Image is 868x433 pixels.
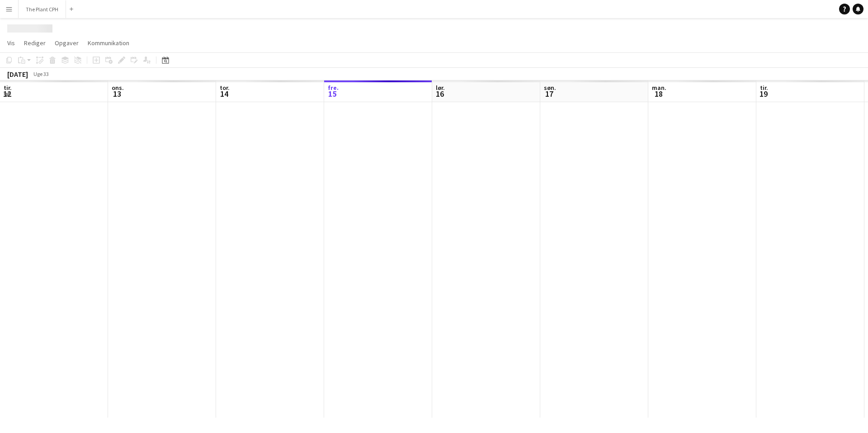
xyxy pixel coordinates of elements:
[110,89,124,99] span: 13
[220,84,230,92] span: tor.
[55,39,79,47] span: Opgaver
[651,89,666,99] span: 18
[84,37,133,49] a: Kommunikation
[760,84,768,92] span: tir.
[4,84,12,92] span: tir.
[20,37,49,49] a: Rediger
[30,71,52,77] span: Uge 33
[4,37,19,49] a: Vis
[326,89,339,99] span: 15
[436,84,445,92] span: lør.
[218,89,230,99] span: 14
[2,89,12,99] span: 12
[759,89,768,99] span: 19
[542,89,556,99] span: 17
[24,39,46,47] span: Rediger
[544,84,556,92] span: søn.
[51,37,82,49] a: Opgaver
[652,84,666,92] span: man.
[434,89,445,99] span: 16
[7,70,28,79] div: [DATE]
[328,84,339,92] span: fre.
[112,84,124,92] span: ons.
[19,0,66,18] button: The Plant CPH
[88,39,129,47] span: Kommunikation
[7,39,15,47] span: Vis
